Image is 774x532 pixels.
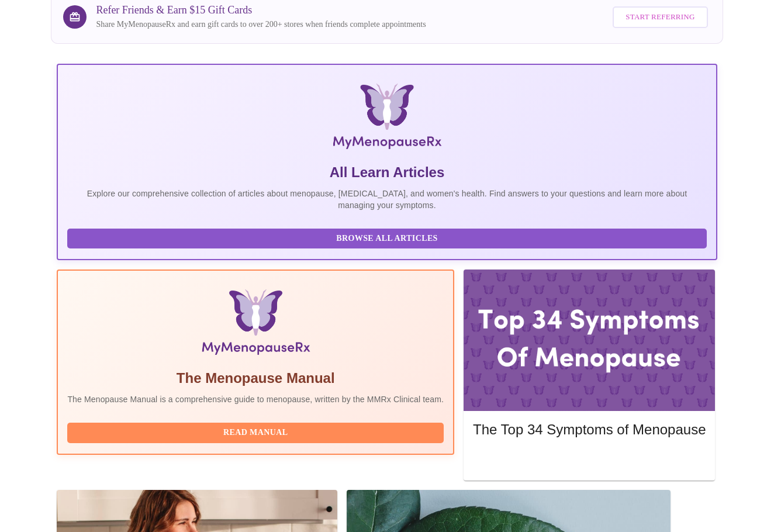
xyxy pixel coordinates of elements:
[613,6,707,28] button: Start Referring
[79,232,694,246] span: Browse All Articles
[127,289,384,360] img: Menopause Manual
[473,454,709,464] a: Read More
[67,188,706,211] p: Explore our comprehensive collection of articles about menopause, [MEDICAL_DATA], and women's hea...
[473,420,706,439] h5: The Top 34 Symptoms of Menopause
[96,19,426,30] p: Share MyMenopauseRx and earn gift cards to over 200+ stores when friends complete appointments
[167,84,607,154] img: MyMenopauseRx Logo
[473,450,706,471] button: Read More
[610,1,710,34] a: Start Referring
[626,11,694,24] span: Start Referring
[67,233,709,243] a: Browse All Articles
[67,369,444,388] h5: The Menopause Manual
[67,393,444,405] p: The Menopause Manual is a comprehensive guide to menopause, written by the MMRx Clinical team.
[67,427,447,437] a: Read Manual
[79,426,432,440] span: Read Manual
[67,163,706,182] h5: All Learn Articles
[485,453,694,468] span: Read More
[96,4,426,16] h3: Refer Friends & Earn $15 Gift Cards
[67,423,444,443] button: Read Manual
[67,229,706,249] button: Browse All Articles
